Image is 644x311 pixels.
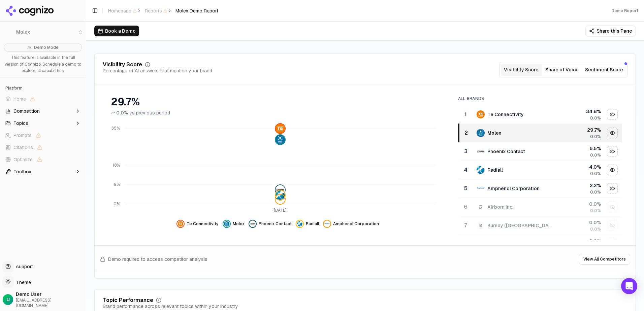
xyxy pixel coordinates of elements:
[607,202,618,212] button: Show airborn inc. data
[459,124,622,142] tr: 2molexMolex29.7%0.0%Hide molex data
[607,146,618,157] button: Hide phoenix contact data
[590,227,601,232] span: 0.0%
[103,67,212,74] div: Percentage of AI answers that mention your brand
[3,166,83,177] button: Toolbox
[13,108,40,114] span: Competition
[178,221,183,227] img: te connectivity
[250,221,255,227] img: phoenix contact
[276,185,285,195] img: phoenix contact
[276,195,285,204] img: amphenol corporation
[559,127,601,133] div: 29.7 %
[176,220,219,228] button: Hide te connectivity data
[233,221,245,227] span: Molex
[13,156,33,163] span: Optimize
[276,124,285,134] img: te connectivity
[13,96,26,102] span: Home
[477,203,485,211] img: airborn inc.
[129,109,170,116] span: vs previous period
[579,254,630,265] button: View All Competitors
[103,62,142,67] div: Visibility Score
[559,145,601,152] div: 6.5 %
[323,220,379,228] button: Hide amphenol corporation data
[487,130,502,136] div: Molex
[487,185,540,192] div: Amphenol Corporation
[4,55,82,74] p: This feature is available in the full version of Cognizo. Schedule a demo to explore all capabili...
[461,147,470,155] div: 3
[187,221,219,227] span: Te Connectivity
[13,263,33,270] span: support
[477,184,485,193] img: amphenol corporation
[559,219,601,226] div: 0.0 %
[103,303,238,310] div: Brand performance across relevant topics within your industry
[477,166,485,174] img: radiall
[3,83,83,94] div: Platform
[459,179,622,198] tr: 5amphenol corporationAmphenol Corporation2.2%0.0%Hide amphenol corporation data
[477,221,485,230] span: B
[297,221,302,227] img: radiall
[477,129,485,137] img: molex
[459,161,622,179] tr: 4radiallRadiall4.0%0.0%Hide radiall data
[3,118,83,129] button: Topics
[559,164,601,170] div: 4.0 %
[111,96,445,108] div: 29.7%
[477,110,485,118] img: te connectivity
[590,115,601,121] span: 0.0%
[590,171,601,176] span: 0.0%
[590,134,601,139] span: 0.0%
[6,296,10,303] span: U
[324,221,330,227] img: amphenol corporation
[116,109,128,116] span: 0.0%
[559,238,601,244] div: 0.0 %
[276,135,285,144] img: molex
[108,256,207,263] span: Demo required to access competitor analysis
[113,163,120,168] tspan: 18%
[111,126,120,131] tspan: 35%
[611,8,639,13] div: Demo Report
[459,235,622,253] tr: 0.0%Show cinch connectivity solutions (hubbell) data
[607,109,618,120] button: Hide te connectivity data
[621,278,637,294] div: Open Intercom Messenger
[296,220,319,228] button: Hide radiall data
[607,128,618,138] button: Hide molex data
[461,110,470,118] div: 1
[13,168,31,175] span: Toolbox
[333,221,379,227] span: Amphenol Corporation
[459,105,622,124] tr: 1te connectivityTe Connectivity34.8%0.0%Hide te connectivity data
[590,208,601,213] span: 0.0%
[590,152,601,158] span: 0.0%
[477,147,485,155] img: phoenix contact
[276,191,285,200] img: radiall
[34,45,59,50] span: Demo Mode
[501,64,542,76] button: Visibility Score
[13,120,28,127] span: Topics
[108,7,218,14] nav: breadcrumb
[224,221,229,227] img: molex
[461,221,470,230] div: 7
[458,96,622,101] div: All Brands
[3,106,83,116] button: Competition
[108,7,137,14] span: Homepage
[459,142,622,161] tr: 3phoenix contactPhoenix Contact6.5%0.0%Hide phoenix contact data
[461,203,470,211] div: 6
[459,198,622,216] tr: 6airborn inc.Airborn Inc.0.0%0.0%Show airborn inc. data
[16,298,83,308] span: [EMAIL_ADDRESS][DOMAIN_NAME]
[114,182,120,187] tspan: 9%
[607,165,618,175] button: Hide radiall data
[223,220,245,228] button: Hide molex data
[259,221,292,227] span: Phoenix Contact
[16,291,83,298] span: Demo User
[114,202,120,207] tspan: 0%
[487,222,553,229] div: Burndy ([GEOGRAPHIC_DATA])
[145,7,167,14] span: Reports
[249,220,292,228] button: Hide phoenix contact data
[306,221,319,227] span: Radiall
[274,208,287,213] tspan: [DATE]
[582,64,626,76] button: Sentiment Score
[559,108,601,115] div: 34.8 %
[607,239,618,249] button: Show cinch connectivity solutions (hubbell) data
[487,148,525,155] div: Phoenix Contact
[103,298,153,303] div: Topic Performance
[559,201,601,207] div: 0.0 %
[461,166,470,174] div: 4
[607,183,618,194] button: Hide amphenol corporation data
